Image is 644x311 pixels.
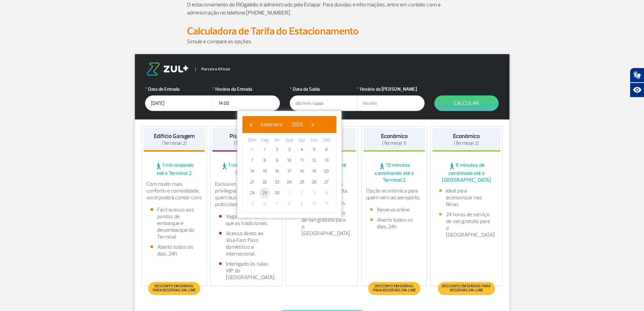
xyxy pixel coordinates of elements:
span: 31 [247,144,258,155]
span: 6 [259,198,270,209]
th: weekday [283,137,296,144]
span: 15 minutos caminhando até o Terminal 2 [363,162,425,183]
span: 1 [259,144,270,155]
span: Setembro [260,121,283,128]
span: 29 [259,187,270,198]
strong: Econômico [453,133,480,140]
th: weekday [295,137,308,144]
th: weekday [259,137,271,144]
span: 7 [271,198,282,209]
button: › [308,119,318,130]
button: Abrir recursos assistivos. [630,83,644,97]
span: 23 [271,177,282,187]
p: Exclusivo, com localização privilegiada e ideal para quem busca conforto e praticidade. [215,181,278,208]
span: 5 [247,198,258,209]
span: 27 [321,177,332,187]
input: dd/mm/aaaa [145,95,213,111]
span: 7 [247,155,258,166]
li: 24 horas de serviço de van gratuito para o [GEOGRAPHIC_DATA] [439,211,494,238]
span: 15 [259,166,270,177]
p: O estacionamento do RIOgaleão é administrado pela Estapar. Para dúvidas e informações, entre em c... [187,1,457,17]
span: 6 minutos de caminhada até o [GEOGRAPHIC_DATA] [432,162,501,183]
span: 2 [271,144,282,155]
span: 1 min andando até o Terminal 2 [212,162,281,177]
span: 20 [321,166,332,177]
th: weekday [246,137,259,144]
span: 9 [296,198,307,209]
strong: Piso Premium [230,133,263,140]
img: logo-zul.png [145,63,190,75]
span: 22 [259,177,270,187]
li: Vagas maiores do que as tradicionais. [219,213,274,227]
span: 9 [271,155,282,166]
span: Desconto em diárias para reservas on-line [152,284,197,292]
span: 6 [321,144,332,155]
span: 18 [296,166,307,177]
span: (Terminal 1) [382,140,406,147]
span: 3 [284,144,295,155]
strong: Edifício Garagem [154,133,195,140]
input: hh:mm [212,95,280,111]
button: Setembro [256,119,287,130]
li: Interligado às salas VIP do [GEOGRAPHIC_DATA]. [219,261,274,281]
span: 10 [284,155,295,166]
span: 1 [284,187,295,198]
span: 2025 [291,121,303,128]
span: 16 [271,166,282,177]
p: Com muito mais conforto e comodidade, você poderá contar com: [146,181,202,201]
li: Reserva online [370,206,418,213]
span: 8 [259,155,270,166]
span: 2 [296,187,307,198]
h2: Calculadora de Tarifa do Estacionamento [187,25,457,38]
span: 11 [321,198,332,209]
span: Desconto em diárias para reservas on-line [372,284,416,292]
input: hh:mm [357,95,425,111]
input: dd/mm/aaaa [290,95,357,111]
label: Data de Entrada [145,86,213,93]
span: Desconto em diárias para reservas on-line [441,284,492,292]
span: 4 [296,144,307,155]
li: Acesso direto ao Visa Fast Pass doméstico e internacional. [219,230,274,257]
bs-datepicker-container: calendar [237,111,341,218]
label: Horário da Entrada [212,86,280,93]
th: weekday [308,137,320,144]
button: 2025 [287,119,308,130]
span: 14 [247,166,258,177]
button: Calcular [434,95,499,111]
span: 5 [309,144,319,155]
strong: Econômico [381,133,408,140]
span: 24 [284,177,295,187]
span: 11 [296,155,307,166]
span: 1 min andando até o Terminal 2 [144,162,205,177]
li: Ideal para economizar nas férias [439,187,494,208]
span: 19 [309,166,319,177]
button: ‹ [246,119,256,130]
span: 10 [309,198,319,209]
button: Abrir tradutor de língua de sinais. [630,68,644,83]
label: Horário da [PERSON_NAME] [357,86,425,93]
li: Fácil acesso aos pontos de embarque e desembarque do Terminal [150,206,198,240]
span: (Terminal 2) [454,140,479,147]
bs-datepicker-navigation-view: ​ ​ ​ [246,120,318,127]
span: 13 [321,155,332,166]
span: 3 [309,187,319,198]
span: 21 [247,177,258,187]
span: 4 [321,187,332,198]
li: Aberto todos os dias, 24h. [370,217,418,230]
div: Plugin de acessibilidade da Hand Talk. [630,68,644,97]
span: 30 [271,187,282,198]
span: 28 [247,187,258,198]
label: Data da Saída [290,86,357,93]
span: 25 [296,177,307,187]
li: Aberto todos os dias, 24h [150,244,198,257]
span: (Terminal 2) [234,140,259,147]
th: weekday [271,137,283,144]
span: 8 [284,198,295,209]
span: (Terminal 2) [162,140,187,147]
span: 12 [309,155,319,166]
span: 17 [284,166,295,177]
th: weekday [320,137,333,144]
span: 26 [309,177,319,187]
